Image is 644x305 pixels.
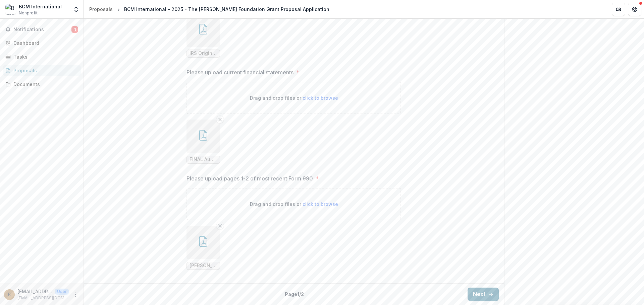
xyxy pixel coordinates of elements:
div: BCM International - 2025 - The [PERSON_NAME] Foundation Grant Proposal Application [124,6,329,13]
a: Documents [3,79,81,90]
span: [PERSON_NAME] Foundation - BCM 990 Letter.pdf [190,263,217,269]
button: Get Help [628,3,641,16]
div: Remove FileIRS Original Exemption Letter 1951.pdf [186,13,220,58]
button: More [71,291,79,299]
button: Remove File [216,222,224,230]
a: Proposals [3,65,81,76]
div: BCM International [19,3,62,10]
div: Dashboard [13,40,75,47]
nav: breadcrumb [87,4,332,14]
span: click to browse [303,201,338,207]
div: Remove File[PERSON_NAME] Foundation - BCM 990 Letter.pdf [186,226,220,270]
span: Nonprofit [19,10,38,16]
div: Proposals [89,6,113,13]
span: FINAL Audit Rpt [DATE] BCM International inc. 31576 (1).pdf [190,157,217,162]
span: Notifications [13,27,71,32]
p: User [55,289,69,295]
div: rbroadley@bcmintl.org [8,292,11,297]
span: click to browse [303,95,338,101]
p: Drag and drop files or [250,94,338,101]
span: 1 [71,26,78,33]
div: Tasks [13,53,75,60]
p: Drag and drop files or [250,201,338,208]
p: Please upload current financial statements [186,68,293,76]
button: Remove File [216,116,224,124]
a: Tasks [3,51,81,62]
p: [EMAIL_ADDRESS][DOMAIN_NAME] [17,295,69,301]
div: Remove FileFINAL Audit Rpt [DATE] BCM International inc. 31576 (1).pdf [186,120,220,164]
button: Next [468,288,499,301]
a: Dashboard [3,37,81,49]
p: Page 1 / 2 [285,291,304,298]
div: Proposals [13,67,75,74]
a: Proposals [87,4,115,14]
button: Notifications1 [3,24,81,35]
p: [EMAIL_ADDRESS][DOMAIN_NAME] [17,288,52,295]
button: Open entity switcher [71,3,81,16]
span: IRS Original Exemption Letter 1951.pdf [190,51,217,56]
p: Please upload pages 1-2 of most recent Form 990 [186,174,313,182]
button: Partners [612,3,625,16]
div: Documents [13,81,75,88]
img: BCM International [5,4,16,15]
